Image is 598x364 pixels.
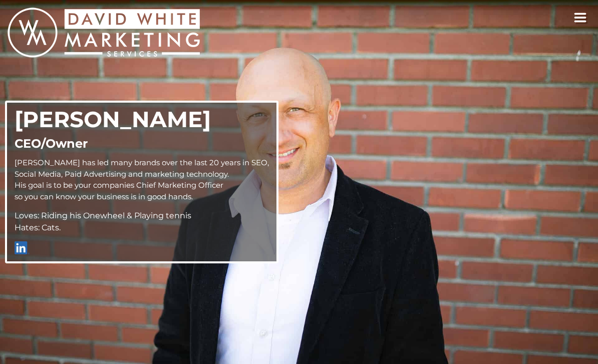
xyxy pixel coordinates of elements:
[15,223,61,232] span: Hates: Cats.
[8,8,200,58] img: White Marketing - get found, lead digital
[570,8,591,28] button: toggle navigation
[15,241,30,254] img: linkedin.png
[15,106,269,133] h2: [PERSON_NAME]
[15,157,269,202] p: [PERSON_NAME] has led many brands over the last 20 years in SEO, Social Media, Paid Advertising a...
[15,138,269,150] h3: CEO/Owner
[8,8,200,61] a: White Marketing home link
[15,211,191,220] span: Loves: Riding his Onewheel & Playing tennis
